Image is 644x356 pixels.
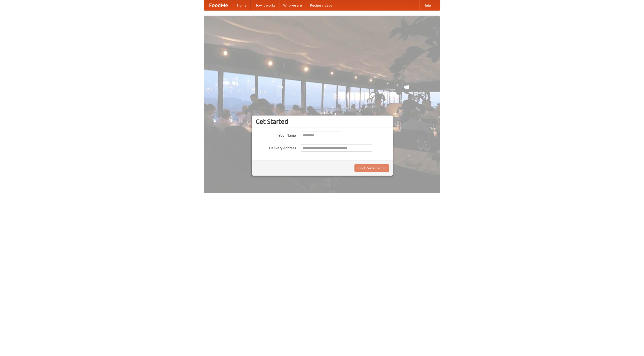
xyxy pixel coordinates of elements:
a: Recipe videos [306,0,336,10]
label: Delivery Address [256,144,296,150]
a: Home [233,0,251,10]
a: FoodMe [204,0,233,10]
a: Help [419,0,435,10]
button: Find Restaurants! [354,164,389,172]
a: Who we are [279,0,306,10]
label: Your Name [256,132,296,138]
a: How it works [251,0,279,10]
h3: Get Started [256,118,389,125]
